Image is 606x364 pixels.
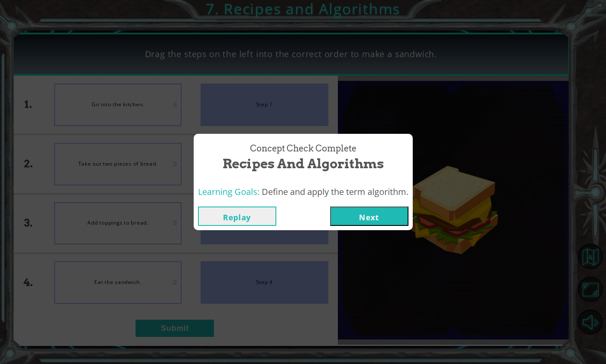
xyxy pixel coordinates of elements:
[198,207,276,226] button: Replay
[250,142,356,155] span: Concept Check Complete
[198,186,260,197] span: Learning Goals:
[262,186,408,197] span: Define and apply the term algorithm.
[330,207,408,226] button: Next
[223,154,384,173] span: Recipes and Algorithms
